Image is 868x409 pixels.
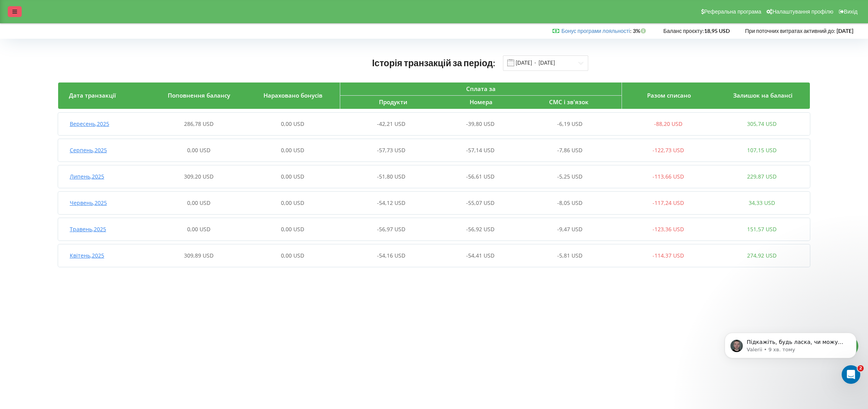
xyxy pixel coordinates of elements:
span: -8,05 USD [557,199,582,206]
span: -54,12 USD [377,199,405,206]
span: Залишок на балансі [733,91,792,99]
span: Історія транзакцій за період: [372,57,495,68]
span: 0,00 USD [281,120,304,127]
span: Сплата за [466,85,496,93]
span: 309,89 USD [184,252,214,259]
a: Бонус програми лояльності [561,27,630,34]
span: : [561,27,632,34]
span: 107,15 USD [747,146,777,154]
span: -6,19 USD [557,120,582,127]
span: -54,41 USD [466,252,494,259]
strong: 3% [633,27,648,34]
iframe: Intercom live chat [842,365,860,384]
span: 305,74 USD [747,120,777,127]
span: 0,00 USD [281,146,304,154]
span: 229,87 USD [747,173,777,180]
span: -56,92 USD [466,225,494,233]
span: Налаштування профілю [772,9,833,15]
span: Травень , 2025 [70,225,106,233]
iframe: Intercom notifications повідомлення [713,316,868,388]
span: 34,33 USD [749,199,775,206]
span: 0,00 USD [281,225,304,233]
span: 151,57 USD [747,225,777,233]
span: -88,20 USD [654,120,682,127]
span: Продукти [379,98,407,106]
span: -56,61 USD [466,173,494,180]
span: 2 [858,365,864,371]
span: Червень , 2025 [70,199,107,206]
span: Разом списано [647,91,691,99]
span: -113,66 USD [653,173,684,180]
span: 309,20 USD [184,173,214,180]
strong: 18,95 USD [704,27,730,34]
span: -51,80 USD [377,173,405,180]
span: -42,21 USD [377,120,405,127]
span: -122,73 USD [653,146,684,154]
span: 0,00 USD [187,225,210,233]
span: -57,14 USD [466,146,494,154]
span: 274,92 USD [747,252,777,259]
strong: [DATE] [837,27,853,34]
span: -39,80 USD [466,120,494,127]
span: -114,37 USD [653,252,684,259]
span: -54,16 USD [377,252,405,259]
span: 0,00 USD [281,252,304,259]
span: 286,78 USD [184,120,214,127]
span: 0,00 USD [187,146,210,154]
span: Вересень , 2025 [70,120,109,127]
span: -5,25 USD [557,173,582,180]
span: -56,97 USD [377,225,405,233]
span: При поточних витратах активний до: [745,27,835,34]
span: Квітень , 2025 [70,252,104,259]
span: 0,00 USD [281,173,304,180]
span: СМС і зв'язок [549,98,589,106]
span: -123,36 USD [653,225,684,233]
span: -57,73 USD [377,146,405,154]
span: 0,00 USD [187,199,210,206]
span: -9,47 USD [557,225,582,233]
span: Вихід [844,9,858,15]
span: Поповнення балансу [168,91,230,99]
span: 0,00 USD [281,199,304,206]
span: -7,86 USD [557,146,582,154]
span: Дата транзакції [69,91,116,99]
span: -5,81 USD [557,252,582,259]
span: Номера [470,98,493,106]
span: Баланс проєкту: [663,27,704,34]
span: Серпень , 2025 [70,146,107,154]
span: Нараховано бонусів [263,91,322,99]
span: -55,07 USD [466,199,494,206]
span: Липень , 2025 [70,173,104,180]
span: -117,24 USD [653,199,684,206]
span: Реферальна програма [704,9,761,15]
